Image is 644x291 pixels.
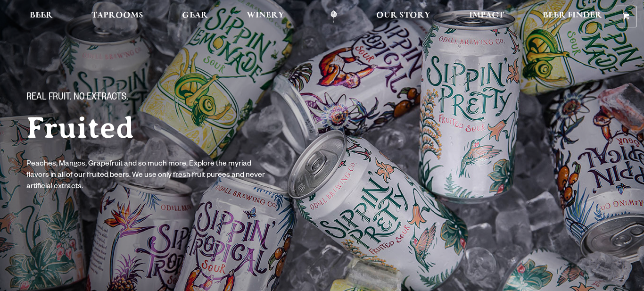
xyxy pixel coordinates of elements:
span: Taprooms [91,12,143,19]
span: Beer Finder [543,12,602,19]
a: Impact [463,10,510,23]
a: Beer Finder [537,10,608,23]
a: Odell Home [316,10,351,23]
span: Winery [247,12,284,19]
a: Our Story [370,10,437,23]
a: Beer [24,10,59,23]
span: Real Fruit. No Extracts. [26,92,128,104]
span: Beer [30,12,53,19]
a: Winery [240,10,290,23]
span: Our Story [376,12,430,19]
span: Impact [469,12,504,19]
h1: Fruited [26,112,321,144]
span: Gear [182,12,208,19]
a: Taprooms [85,10,149,23]
a: Gear [176,10,214,23]
p: Peaches, Mangos, Grapefruit and so much more. Explore the myriad flavors in all of our fruited be... [26,159,268,193]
